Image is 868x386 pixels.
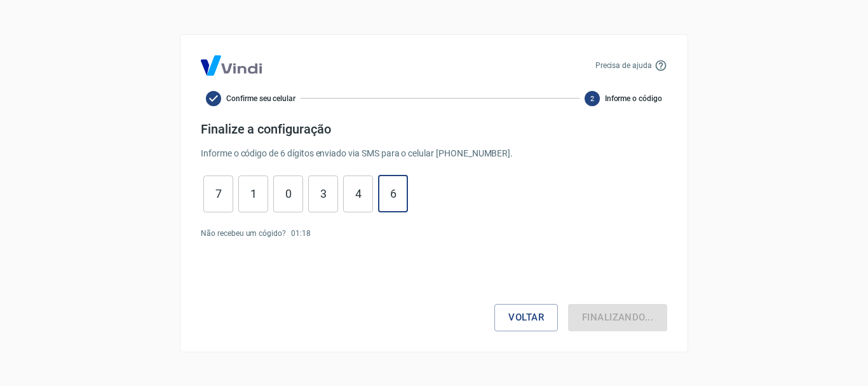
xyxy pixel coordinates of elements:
[201,55,262,76] img: Logo Vind
[590,94,594,102] text: 2
[201,147,667,160] p: Informe o código de 6 dígitos enviado via SMS para o celular [PHONE_NUMBER] .
[595,60,652,71] p: Precisa de ajuda
[201,121,667,137] h4: Finalize a configuração
[226,93,295,104] span: Confirme seu celular
[494,304,558,331] button: Voltar
[291,228,311,239] p: 01 : 18
[605,93,662,104] span: Informe o código
[201,228,286,239] p: Não recebeu um cógido?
